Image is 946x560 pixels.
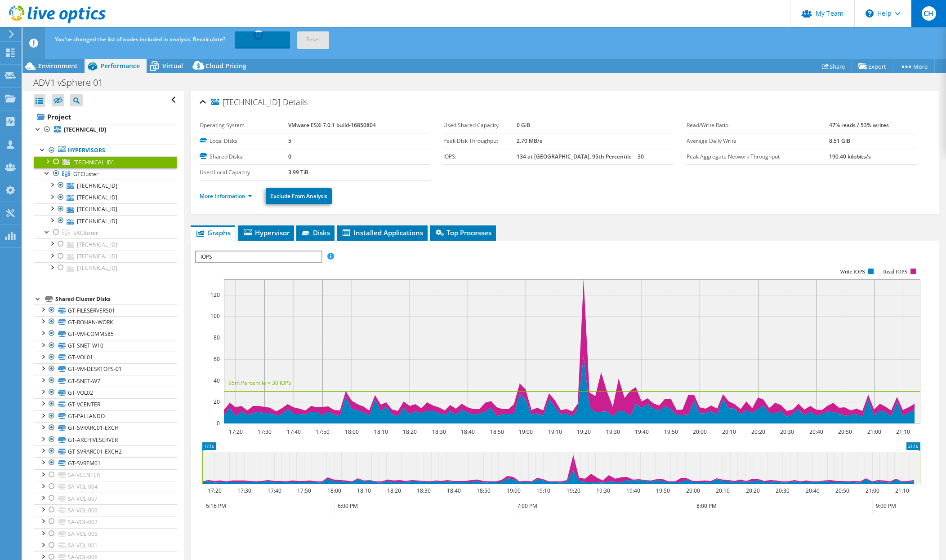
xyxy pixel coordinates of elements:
[815,59,852,73] a: Share
[228,379,291,387] text: 95th Percentile = 30 IOPS
[596,487,610,494] text: 19:30
[893,59,935,73] a: More
[884,269,908,275] text: Read IOPS
[519,428,533,436] text: 19:00
[517,121,530,129] b: 0 GiB
[55,294,177,304] div: Shared Cluster Disks
[214,355,220,363] text: 60
[536,487,550,494] text: 19:10
[34,304,177,316] a: GT-FILESERVERS01
[55,35,225,43] span: You've changed the list of nodes included in analysis. Recalculate?
[38,62,78,70] span: Environment
[211,98,281,107] span: [TECHNICAL_ID]
[345,428,359,436] text: 18:00
[443,121,517,130] label: Used Shared Capacity
[477,487,491,494] text: 18:50
[34,375,177,387] a: GT-SNET-W7
[34,316,177,328] a: GT-ROHAN-WORK
[34,145,177,156] a: Hypervisors
[693,428,707,436] text: 20:00
[268,487,281,494] text: 17:40
[896,428,910,436] text: 21:10
[283,97,308,107] span: Details
[686,487,700,494] text: 20:00
[200,168,288,177] label: Used Local Capacity
[34,203,177,215] a: [TECHNICAL_ID]
[29,78,117,88] h1: ADV1 vSphere 01
[656,487,670,494] text: 19:50
[162,62,183,70] span: Virtual
[461,428,475,436] text: 18:40
[840,269,866,275] text: Write IOPS
[195,228,231,237] span: Graphs
[34,540,177,551] a: SA-VOL-001
[776,487,790,494] text: 20:30
[64,126,106,133] b: [TECHNICAL_ID]
[243,228,290,237] span: Hypervisor
[716,487,730,494] text: 20:10
[34,363,177,375] a: GT-VM-DESKTOPS-01
[214,398,220,406] text: 20
[34,481,177,493] a: SA-VOL-004
[34,110,177,124] a: Project
[517,137,542,145] b: 2.70 MB/s
[200,121,288,130] label: Operating System
[287,428,301,436] text: 17:40
[73,229,98,237] span: SACluster
[687,121,829,130] label: Read/Write Ratio
[34,227,177,238] a: SACluster
[301,228,330,237] span: Disks
[829,121,889,129] b: 47% reads / 53% writes
[357,487,371,494] text: 18:10
[34,156,177,168] a: [TECHNICAL_ID]
[288,121,376,129] b: VMware ESXi 7.0.1 build-16850804
[829,137,850,145] b: 8.51 GiB
[387,487,401,494] text: 18:20
[34,457,177,469] a: GT-SVREM01
[327,487,341,494] text: 18:00
[297,487,311,494] text: 17:50
[288,168,308,176] b: 3.99 TiB
[34,238,177,250] a: [TECHNICAL_ID]
[73,159,114,166] span: [TECHNICAL_ID]
[210,312,220,320] text: 100
[751,428,765,436] text: 20:20
[447,487,461,494] text: 18:40
[809,428,823,436] text: 20:40
[34,516,177,528] a: SA-VOL-002
[417,487,431,494] text: 18:30
[205,62,246,70] span: Cloud Pricing
[100,62,140,70] span: Performance
[34,410,177,422] a: GT-PALLANDO
[196,251,321,262] span: IOPS
[34,469,177,481] a: SA-VCENTER
[34,445,177,457] a: GT-SVRARC01-EXCH2
[258,428,272,436] text: 17:30
[722,428,736,436] text: 20:10
[34,387,177,398] a: GT-VOL02
[288,137,291,145] b: 5
[34,192,177,203] a: [TECHNICAL_ID]
[214,334,220,341] text: 80
[866,487,879,494] text: 21:00
[866,9,874,18] svg: \n
[567,487,580,494] text: 19:20
[34,398,177,410] a: GT-VCENTER
[34,528,177,540] a: SA-VOL-005
[316,428,330,436] text: 17:50
[606,428,620,436] text: 19:30
[403,428,417,436] text: 18:20
[434,228,491,237] span: Top Processes
[237,487,251,494] text: 17:30
[687,152,829,161] label: Peak Aggregate Network Throughput
[229,428,243,436] text: 17:20
[210,291,220,299] text: 120
[867,428,881,436] text: 21:00
[852,59,893,73] a: Export
[34,215,177,227] a: [TECHNICAL_ID]
[34,434,177,445] a: GT-ARCHIVESERVER
[577,428,591,436] text: 19:20
[34,328,177,340] a: GT-VM-COMMS85
[266,188,332,204] a: Exclude From Analysis
[374,428,388,436] text: 18:10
